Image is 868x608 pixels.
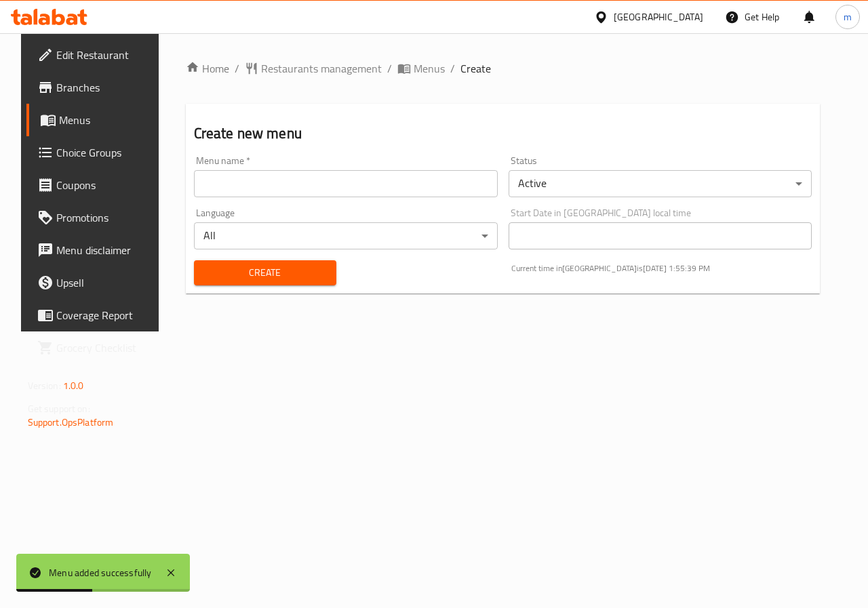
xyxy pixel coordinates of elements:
[387,60,392,77] li: /
[28,400,90,418] span: Get support on:
[26,104,166,136] a: Menus
[614,9,703,24] div: [GEOGRAPHIC_DATA]
[28,413,114,431] a: Support.OpsPlatform
[56,242,155,258] span: Menu disclaimer
[26,169,166,201] a: Coupons
[26,71,166,104] a: Branches
[56,340,155,356] span: Grocery Checklist
[194,123,812,144] h2: Create new menu
[245,60,382,77] a: Restaurants management
[460,60,491,77] span: Create
[205,264,325,281] span: Create
[509,170,812,197] div: Active
[56,47,155,63] span: Edit Restaurant
[186,60,821,77] nav: breadcrumb
[56,177,155,193] span: Coupons
[56,209,155,226] span: Promotions
[511,262,812,275] p: Current time in [GEOGRAPHIC_DATA] is [DATE] 1:55:39 PM
[26,331,166,364] a: Grocery Checklist
[56,79,155,96] span: Branches
[26,201,166,234] a: Promotions
[49,565,152,580] div: Menu added successfully
[26,299,166,331] a: Coverage Report
[186,60,229,77] a: Home
[844,9,852,24] span: m
[56,307,155,323] span: Coverage Report
[235,60,239,77] li: /
[194,170,498,197] input: Please enter Menu name
[414,60,445,77] span: Menus
[261,60,382,77] span: Restaurants management
[26,234,166,266] a: Menu disclaimer
[26,266,166,299] a: Upsell
[59,112,155,128] span: Menus
[56,144,155,161] span: Choice Groups
[26,136,166,169] a: Choice Groups
[194,222,498,249] div: All
[63,377,84,394] span: 1.0.0
[28,377,61,394] span: Version:
[450,60,455,77] li: /
[56,275,155,291] span: Upsell
[26,39,166,71] a: Edit Restaurant
[194,260,336,285] button: Create
[397,60,445,77] a: Menus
